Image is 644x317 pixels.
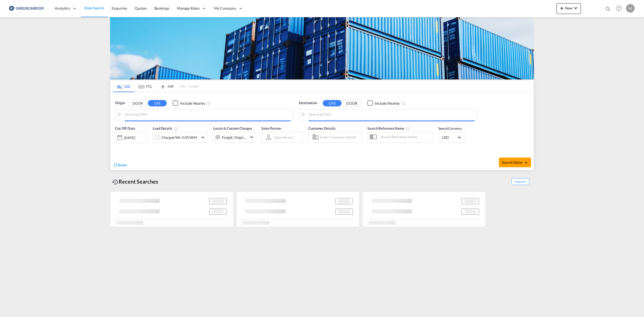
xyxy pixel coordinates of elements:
[148,100,167,106] button: CFS
[342,100,361,106] button: DOOR
[115,126,135,130] span: Cut Off Date
[511,178,529,185] span: Show All
[113,80,134,92] md-tab-item: LCL
[309,111,474,119] input: Search by Port
[115,143,119,150] md-datepicker: Select
[113,163,118,167] md-icon: icon-refresh
[200,134,206,141] md-icon: icon-chevron-down
[626,4,635,13] div: M
[605,6,611,12] md-icon: icon-magnify
[8,2,44,14] img: b0b18ec08afe11efb1d4932555f5f09d.png
[154,6,169,10] span: Bookings
[124,135,135,140] div: [DATE]
[572,5,579,11] md-icon: icon-chevron-down
[438,126,462,130] span: Search Currency
[406,127,410,131] md-icon: Your search will be saved by the below given name
[125,111,291,119] input: Search by Port
[213,132,256,143] div: Freight Origin Destinationicon-chevron-down
[112,179,119,185] md-icon: icon-backup-restore
[112,6,127,10] span: Enquiries
[261,126,281,130] span: Sales Person
[85,6,104,10] span: Rate Search
[128,100,147,106] button: DOOR
[299,100,317,106] span: Destination
[113,80,199,92] md-pagination-wrapper: Use the left and right arrow keys to navigate between tabs
[441,133,462,141] md-select: Select Currency: $ USDUnited States Dollar
[177,6,200,11] span: Manage Rates
[160,83,166,87] md-icon: icon-airplane
[156,80,177,92] md-tab-item: AIR
[55,6,70,11] span: Analytics
[135,6,147,10] span: Quotes
[401,101,406,105] md-icon: Unchecked: Ignores neighbouring ports when fetching rates.Checked : Includes neighbouring ports w...
[153,126,178,130] span: Load Details
[110,17,534,79] img: GreenCarrierFCL_LCL.png
[162,134,197,141] div: Charged Wt: 0.00 W/M
[214,6,236,11] span: My Company
[153,132,208,143] div: Charged Wt: 0.00 W/Micon-chevron-down
[134,80,156,92] md-tab-item: FCL
[375,101,400,106] div: Include Nearby
[559,5,565,11] md-icon: icon-plus 400-fg
[222,134,247,141] div: Freight Origin Destination
[118,163,127,167] span: Reset
[367,100,400,106] md-checkbox: Checkbox No Ink
[367,126,410,130] span: Search Reference Name
[110,176,160,188] div: Recent Searches
[442,135,457,140] span: USD
[173,100,205,106] md-checkbox: Checkbox No Ink
[115,100,125,106] span: Origin
[180,101,205,106] div: Include Nearby
[614,4,626,13] div: Help
[323,100,342,106] button: CFS
[308,126,335,130] span: Customer Details
[499,158,531,167] button: Search Ratesicon-arrow-right
[559,6,579,10] span: New
[174,127,178,131] md-icon: Chargeable Weight
[115,132,147,143] div: [DATE]
[557,3,581,14] button: icon-plus 400-fgNewicon-chevron-down
[273,133,293,141] md-select: Sales Person
[502,160,528,165] span: Search Rates
[320,133,360,141] input: Enter Customer Details
[605,6,611,14] div: icon-magnify
[378,133,433,141] input: Search Reference Name
[113,162,127,168] div: icon-refreshReset
[248,134,255,140] md-icon: icon-chevron-down
[213,126,252,130] span: Locals & Custom Charges
[614,4,623,13] span: Help
[110,92,534,170] div: Origin DOOR CFS Checkbox No InkUnchecked: Ignores neighbouring ports when fetching rates.Checked ...
[206,101,211,105] md-icon: Unchecked: Ignores neighbouring ports when fetching rates.Checked : Includes neighbouring ports w...
[524,161,528,165] md-icon: icon-arrow-right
